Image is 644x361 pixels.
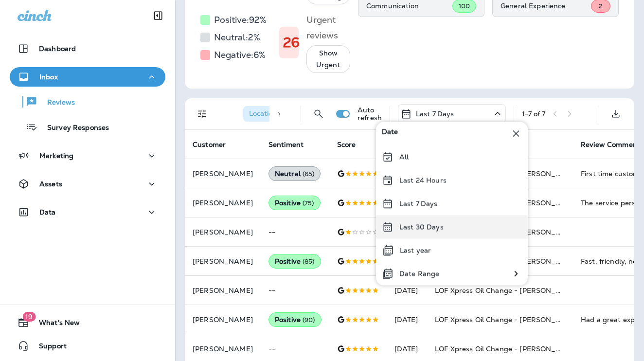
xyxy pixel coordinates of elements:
[416,110,454,118] p: Last 7 Days
[193,170,253,178] p: [PERSON_NAME]
[193,287,253,294] p: [PERSON_NAME]
[606,104,626,124] button: Export as CSV
[39,180,62,188] p: Assets
[193,141,238,149] span: Customer
[399,153,409,161] p: All
[29,319,80,330] span: What's New
[10,117,165,137] button: Survey Responses
[303,170,315,178] span: ( 65 )
[400,247,431,254] p: Last year
[39,152,73,160] p: Marketing
[261,217,329,247] td: --
[144,6,172,25] button: Collapse Sidebar
[10,336,165,356] button: Support
[10,146,165,165] button: Marketing
[599,2,603,10] span: 2
[268,196,321,210] div: Positive
[268,141,304,149] span: Sentiment
[193,345,253,353] p: [PERSON_NAME]
[39,208,56,216] p: Data
[22,312,36,322] span: 19
[303,199,314,207] span: ( 75 )
[382,128,398,140] span: Date
[193,199,253,207] p: [PERSON_NAME]
[306,12,350,43] h5: Urgent reviews
[37,124,109,133] p: Survey Responses
[29,342,67,354] span: Support
[214,30,260,45] h5: Neutral: 2 %
[501,2,591,10] p: General Experience
[358,106,382,122] p: Auto refresh
[268,312,322,327] div: Positive
[387,305,428,334] td: [DATE]
[193,141,226,149] span: Customer
[303,316,315,324] span: ( 90 )
[366,2,452,10] p: Communication
[10,174,165,194] button: Assets
[10,67,165,87] button: Inbox
[193,104,212,124] button: Filters
[37,98,75,108] p: Reviews
[581,141,640,149] span: Review Comment
[303,257,315,266] span: ( 85 )
[399,177,447,184] p: Last 24 Hours
[261,276,329,305] td: --
[387,276,428,305] td: [DATE]
[39,73,58,81] p: Inbox
[268,141,316,149] span: Sentiment
[193,228,253,236] p: [PERSON_NAME]
[399,270,439,278] p: Date Range
[214,12,267,28] h5: Positive: 92 %
[10,91,165,112] button: Reviews
[193,316,253,324] p: [PERSON_NAME]
[522,110,545,118] div: 1 - 7 of 7
[243,106,418,122] div: Location:LOF Xpress Oil Change - [PERSON_NAME]
[249,109,421,118] span: Location : LOF Xpress Oil Change - [PERSON_NAME]
[10,39,165,58] button: Dashboard
[268,166,321,181] div: Neutral
[268,254,321,269] div: Positive
[283,35,295,51] h1: 26
[39,45,76,53] p: Dashboard
[435,286,580,295] span: LOF Xpress Oil Change - [PERSON_NAME]
[10,202,165,222] button: Data
[306,45,350,73] button: Show Urgent
[193,257,253,265] p: [PERSON_NAME]
[459,2,470,10] span: 100
[309,104,328,124] button: Search Reviews
[337,141,356,149] span: Score
[399,223,444,231] p: Last 30 Days
[10,313,165,332] button: 19What's New
[435,315,580,324] span: LOF Xpress Oil Change - [PERSON_NAME]
[435,344,580,353] span: LOF Xpress Oil Change - [PERSON_NAME]
[337,141,369,149] span: Score
[214,47,266,63] h5: Negative: 6 %
[399,200,438,208] p: Last 7 Days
